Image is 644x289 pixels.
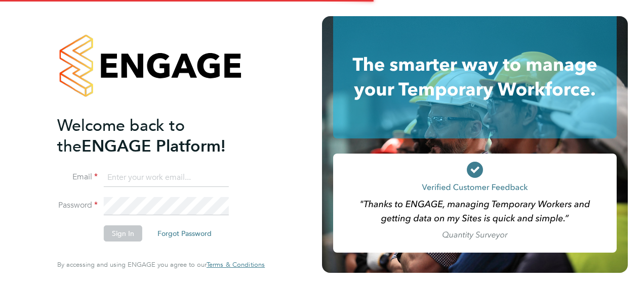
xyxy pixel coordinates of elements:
h2: ENGAGE Platform! [57,115,255,157]
span: Terms & Conditions [207,260,265,269]
label: Email [57,172,98,182]
span: Welcome back to the [57,116,185,156]
button: Sign In [104,225,142,242]
button: Forgot Password [149,225,220,242]
a: Terms & Conditions [207,261,265,269]
input: Enter your work email... [104,169,229,187]
label: Password [57,200,98,211]
span: By accessing and using ENGAGE you agree to our [57,260,265,269]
